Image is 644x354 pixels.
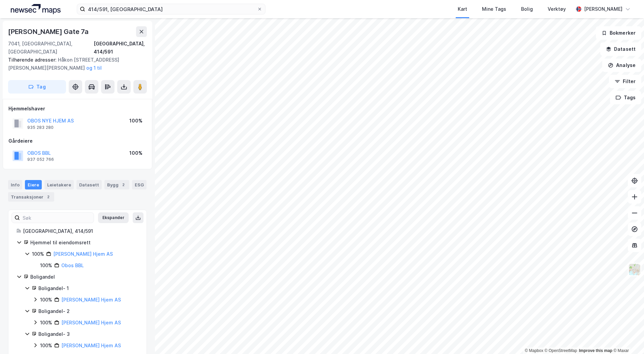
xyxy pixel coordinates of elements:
[132,180,147,189] div: ESG
[40,319,52,327] div: 100%
[20,213,94,223] input: Søk
[61,320,121,325] a: [PERSON_NAME] Hjem AS
[38,307,138,315] div: Boligandel - 2
[11,4,61,14] img: logo.a4113a55bc3d86da70a041830d287a7e.svg
[610,322,644,354] iframe: Chat Widget
[8,56,141,72] div: Håkon [STREET_ADDRESS][PERSON_NAME][PERSON_NAME]
[8,26,90,37] div: [PERSON_NAME] Gate 7a
[53,251,113,257] a: [PERSON_NAME] Hjem AS
[482,5,506,13] div: Mine Tags
[40,296,52,304] div: 100%
[525,348,543,353] a: Mapbox
[521,5,533,13] div: Bolig
[8,80,66,94] button: Tag
[596,26,641,40] button: Bokmerker
[579,348,612,353] a: Improve this map
[38,330,138,338] div: Boligandel - 3
[61,262,84,268] a: Obos BBL
[30,239,138,247] div: Hjemmel til eiendomsrett
[8,137,147,145] div: Gårdeiere
[40,342,52,350] div: 100%
[25,180,42,189] div: Eiere
[610,91,641,104] button: Tags
[85,4,257,14] input: Søk på adresse, matrikkel, gårdeiere, leietakere eller personer
[32,250,44,258] div: 100%
[120,181,127,188] div: 2
[94,40,147,56] div: [GEOGRAPHIC_DATA], 414/591
[458,5,467,13] div: Kart
[545,348,577,353] a: OpenStreetMap
[609,75,641,88] button: Filter
[45,193,52,200] div: 2
[610,322,644,354] div: Kontrollprogram for chat
[628,263,641,276] img: Z
[584,5,622,13] div: [PERSON_NAME]
[8,57,58,63] span: Tilhørende adresser:
[8,40,94,56] div: 7041, [GEOGRAPHIC_DATA], [GEOGRAPHIC_DATA]
[104,180,129,189] div: Bygg
[27,125,54,130] div: 935 283 280
[76,180,102,189] div: Datasett
[38,284,138,292] div: Boligandel - 1
[30,273,138,281] div: Boligandel
[8,180,22,189] div: Info
[98,212,129,223] button: Ekspander
[8,105,147,113] div: Hjemmelshaver
[548,5,566,13] div: Verktøy
[600,42,641,56] button: Datasett
[27,157,54,162] div: 937 052 766
[602,59,641,72] button: Analyse
[129,149,142,157] div: 100%
[23,227,138,235] div: [GEOGRAPHIC_DATA], 414/591
[129,117,142,125] div: 100%
[40,261,52,270] div: 100%
[61,297,121,303] a: [PERSON_NAME] Hjem AS
[8,192,54,202] div: Transaksjoner
[61,343,121,348] a: [PERSON_NAME] Hjem AS
[44,180,74,189] div: Leietakere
